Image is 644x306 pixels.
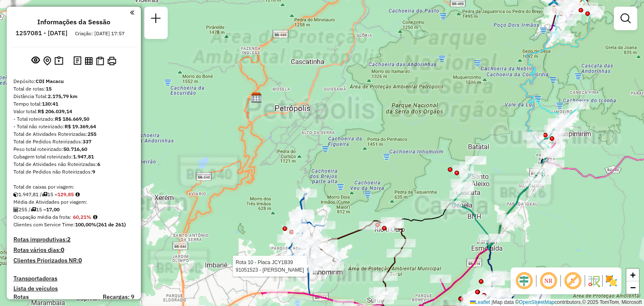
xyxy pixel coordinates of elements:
div: Valor total: [13,108,134,115]
span: − [630,282,636,293]
div: Map data © contributors,© 2025 TomTom, Microsoft [468,299,644,306]
h4: Lista de veículos [13,285,134,292]
button: Exibir sessão original [30,54,42,67]
strong: 50.716,60 [63,146,87,152]
h6: 1257081 - [DATE] [16,29,68,37]
div: - Total não roteirizado: [13,123,134,130]
button: Visualizar relatório de Roteirização [83,55,94,66]
span: Ocultar deslocamento [514,271,534,291]
a: Zoom out [626,281,639,294]
strong: 337 [83,138,91,145]
strong: 60,21% [73,214,91,220]
img: Exibir/Ocultar setores [605,274,618,288]
div: 1.947,81 / 15 = [13,191,134,198]
div: Depósito: [13,78,134,85]
i: Cubagem total roteirizado [13,192,18,197]
strong: 2.175,79 km [48,93,78,99]
span: | [491,299,493,305]
h4: Transportadoras [13,275,134,282]
strong: 9 [92,169,95,175]
div: Total de Pedidos não Roteirizados: [13,168,134,176]
div: Média de Atividades por viagem: [13,198,134,206]
strong: 15 [46,86,52,92]
i: Meta Caixas/viagem: 221,30 Diferença: -91,45 [75,192,80,197]
strong: 1.947,81 [73,153,94,160]
span: Ocupação média da frota: [13,214,71,220]
i: Total de rotas [31,207,36,212]
strong: R$ 206.039,14 [38,108,72,114]
a: Exibir filtros [617,10,634,27]
strong: 100,00% [75,221,96,228]
strong: 2 [67,236,70,243]
a: Clique aqui para minimizar o painel [130,8,134,17]
div: Criação: [DATE] 17:57 [72,30,128,37]
button: Centralizar mapa no depósito ou ponto de apoio [42,54,53,67]
strong: 0 [61,246,64,254]
div: Distância Total: [13,93,134,100]
h4: Informações da Sessão [37,18,110,26]
i: Total de rotas [42,192,47,197]
strong: 17,00 [46,206,60,213]
a: Nova sessão e pesquisa [148,10,164,29]
strong: R$ 19.369,64 [65,123,96,130]
span: + [630,270,636,280]
span: Ocultar NR [538,271,558,291]
div: Total de Atividades Roteirizadas: [13,130,134,138]
div: Peso total roteirizado: [13,145,134,153]
strong: 130:41 [42,101,58,107]
button: Visualizar Romaneio [94,55,106,67]
h4: Recargas: 9 [103,293,134,301]
div: Tempo total: [13,100,134,108]
div: - Total roteirizado: [13,115,134,123]
a: OpenStreetMap [519,299,555,305]
strong: (261 de 261) [96,221,126,228]
button: Logs desbloquear sessão [72,54,83,67]
em: Média calculada utilizando a maior ocupação (%Peso ou %Cubagem) de cada rota da sessão. Rotas cro... [93,215,97,220]
img: Fluxo de ruas [587,274,600,288]
img: CDD Petropolis [251,92,262,103]
div: 255 / 15 = [13,206,134,213]
div: Total de Pedidos Roteirizados: [13,138,134,145]
h4: Clientes Priorizados NR: [13,257,134,264]
a: Rotas [13,293,29,301]
a: Leaflet [470,299,490,305]
strong: 255 [88,131,96,137]
span: Exibir rótulo [563,271,583,291]
strong: CDI Macacu [36,78,64,84]
strong: 6 [97,161,100,167]
div: Cubagem total roteirizado: [13,153,134,161]
i: Total de Atividades [13,207,18,212]
h4: Rotas vários dias: [13,246,134,254]
div: Total de rotas: [13,85,134,93]
strong: 129,85 [57,191,74,197]
div: Total de Atividades não Roteirizadas: [13,161,134,168]
button: Imprimir Rotas [106,55,118,67]
button: Painel de Sugestão [53,54,65,67]
a: Zoom in [626,269,639,281]
div: Total de caixas por viagem: [13,183,134,191]
h4: Rotas improdutivas: [13,236,134,243]
strong: R$ 186.669,50 [55,116,89,122]
span: Clientes com Service Time: [13,221,75,228]
strong: 0 [78,257,82,264]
